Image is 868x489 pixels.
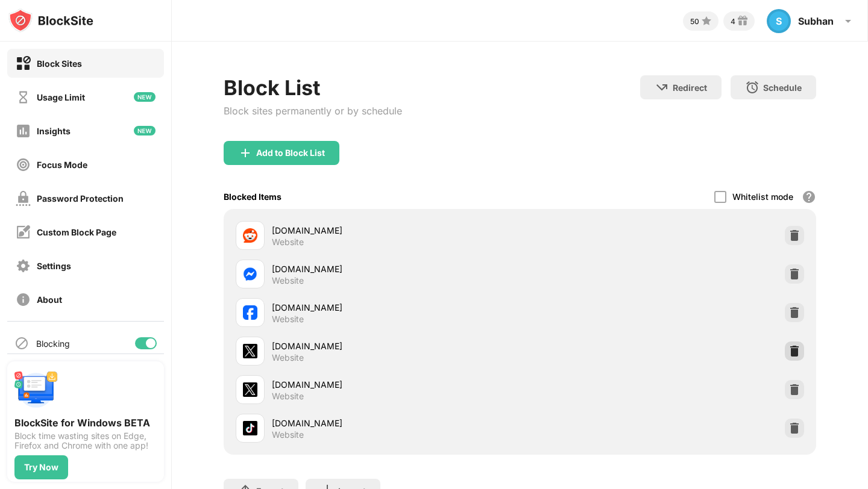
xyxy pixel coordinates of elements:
[272,275,304,286] div: Website
[16,123,31,139] img: insights-off.svg
[16,225,31,240] img: customize-block-page-off.svg
[243,267,257,281] img: favicons
[243,305,257,320] img: favicons
[243,382,257,397] img: favicons
[37,193,124,204] div: Password Protection
[14,369,58,412] img: push-desktop.svg
[14,336,29,350] img: blocking-icon.svg
[243,421,257,435] img: favicons
[16,90,31,105] img: time-usage-off.svg
[673,83,707,93] div: Redirect
[14,417,157,429] div: BlockSite for Windows BETA
[731,17,735,26] div: 4
[224,75,402,100] div: Block List
[256,148,325,158] div: Add to Block List
[37,160,87,170] div: Focus Mode
[37,294,62,305] div: About
[14,431,157,450] div: Block time wasting sites on Edge, Firefox and Chrome with one app!
[37,227,116,237] div: Custom Block Page
[767,9,791,33] div: S
[37,58,82,69] div: Block Sites
[37,92,85,102] div: Usage Limit
[690,17,699,26] div: 50
[735,14,750,28] img: reward-small.svg
[272,378,520,391] div: [DOMAIN_NAME]
[272,340,520,352] div: [DOMAIN_NAME]
[272,314,304,325] div: Website
[8,8,93,33] img: logo-blocksite.svg
[732,192,793,202] div: Whitelist mode
[272,391,304,402] div: Website
[272,417,520,429] div: [DOMAIN_NAME]
[224,105,402,117] div: Block sites permanently or by schedule
[272,429,304,440] div: Website
[16,258,31,273] img: settings-off.svg
[243,344,257,358] img: favicons
[37,126,71,136] div: Insights
[272,224,520,237] div: [DOMAIN_NAME]
[16,191,31,206] img: password-protection-off.svg
[763,83,802,93] div: Schedule
[272,301,520,314] div: [DOMAIN_NAME]
[699,14,714,28] img: points-small.svg
[798,15,834,27] div: Subhan
[16,157,31,172] img: focus-off.svg
[272,352,304,363] div: Website
[16,56,31,71] img: block-on.svg
[16,292,31,307] img: about-off.svg
[36,338,70,349] div: Blocking
[134,92,156,102] img: new-icon.svg
[243,228,257,243] img: favicons
[272,263,520,275] div: [DOMAIN_NAME]
[37,261,71,271] div: Settings
[272,237,304,248] div: Website
[24,463,58,472] div: Try Now
[134,126,156,135] img: new-icon.svg
[224,192,281,202] div: Blocked Items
